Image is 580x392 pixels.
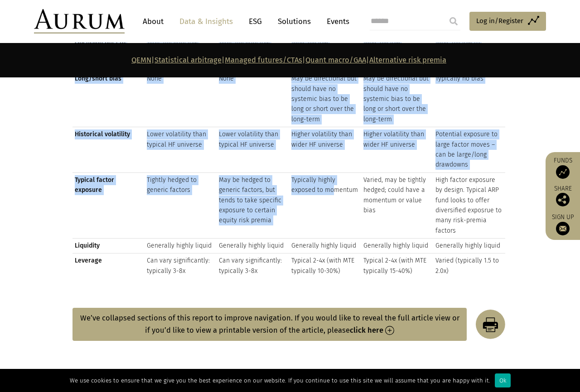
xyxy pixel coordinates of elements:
span: Log in/Register [476,15,523,26]
td: Generally highly liquid [361,239,433,253]
a: Statistical arbitrage [155,56,222,64]
img: Read More [385,326,394,335]
td: Potential exposure to large factor moves – can be large/long drawdowns [433,127,505,173]
strong: | | | | [131,56,446,64]
td: May be directional but should have no systemic bias to be long or short over the long-term [361,72,433,127]
a: Events [322,13,349,30]
div: Share [550,186,575,206]
td: Typical 2-4x (with MTE typically 10-30%) [289,253,361,278]
strong: click here [350,326,383,335]
td: None [145,72,217,127]
td: Lower volatility than typical HF universe [217,127,289,173]
td: Can vary significantly: typically 3-8x [145,253,217,278]
td: Higher volatility than wider HF universe [361,127,433,173]
a: Quant macro/GAA [305,56,366,64]
td: Leverage [72,253,145,278]
td: May be hedged to generic factors, but tends to take specific exposure to certain equity risk premia [217,172,289,238]
td: Can vary significantly: typically 3-8x [217,253,289,278]
a: Sign up [550,213,575,235]
td: Typically no bias [433,72,505,127]
img: Print Report [467,310,505,339]
td: Higher volatility than wider HF universe [289,127,361,173]
a: Funds [550,157,575,179]
img: Aurum [34,9,125,33]
td: Generally highly liquid [433,239,505,253]
td: Typical 2-4x (with MTE typically 15-40%) [361,253,433,278]
td: Lower volatility than typical HF universe [145,127,217,173]
button: We’ve collapsed sections of this report to improve navigation. If you would like to reveal the fu... [72,308,467,341]
td: Varied, may be tightly hedged; could have a momentum or value bias [361,172,433,238]
a: Managed futures/CTAs [225,56,302,64]
td: Liquidity [72,239,145,253]
a: Alternative risk premia [369,56,446,64]
td: Historical volatility [72,127,145,173]
td: High factor exposure by design. Typical ARP fund looks to offer diversified exposrue to many risk... [433,172,505,238]
img: Share this post [556,193,570,206]
td: None [217,72,289,127]
td: May be directional but should have no systemic bias to be long or short over the long-term [289,72,361,127]
a: Data & Insights [175,13,237,30]
a: Solutions [273,13,315,30]
a: QEMN [131,56,151,64]
a: ESG [244,13,266,30]
td: Generally highly liquid [289,239,361,253]
td: Tightly hedged to generic factors [145,172,217,238]
td: Generally highly liquid [217,239,289,253]
div: Ok [495,373,511,387]
td: Typically highly exposed to momentum [289,172,361,238]
td: Typical factor exposure [72,172,145,238]
td: Generally highly liquid [145,239,217,253]
td: Long/short bias [72,72,145,127]
td: Varied (typically 1.5 to 2.0x) [433,253,505,278]
img: Access Funds [556,165,570,179]
input: Submit [445,12,463,30]
a: About [138,13,168,30]
img: Sign up to our newsletter [556,222,570,235]
a: Log in/Register [469,12,546,31]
